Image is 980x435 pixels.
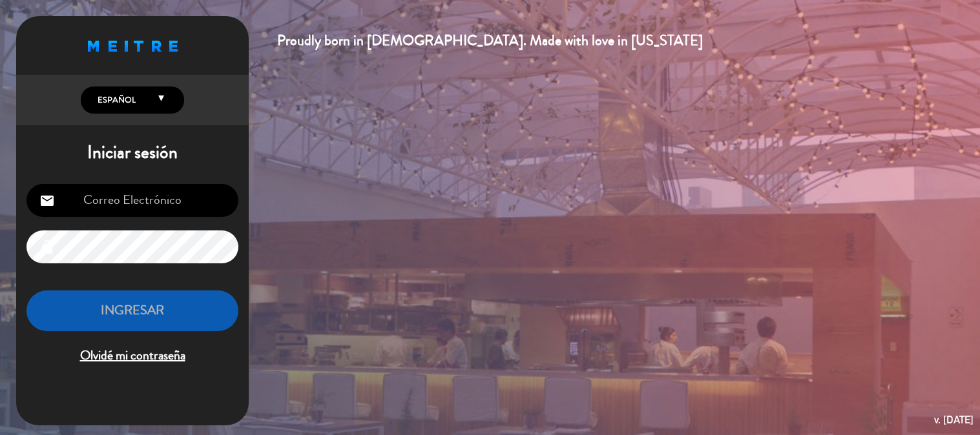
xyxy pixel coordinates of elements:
button: INGRESAR [26,290,238,331]
div: v. [DATE] [934,411,974,429]
h1: Iniciar sesión [16,142,249,164]
span: Español [94,94,136,106]
input: Correo Electrónico [26,184,238,217]
i: lock [39,239,55,255]
span: Olvidé mi contraseña [26,345,238,367]
i: email [39,193,55,208]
